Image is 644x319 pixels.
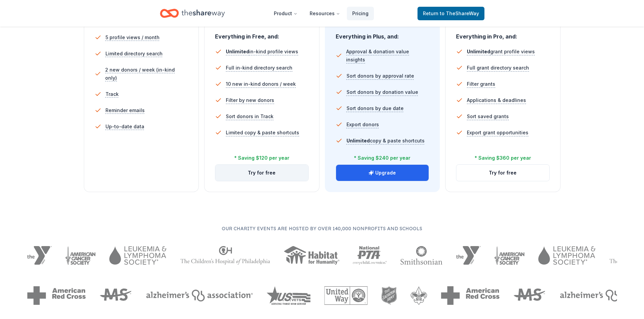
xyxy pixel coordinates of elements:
a: Returnto TheShareWay [418,7,484,20]
a: Pricing [347,7,374,20]
div: * Saving $120 per year [234,154,289,162]
a: Home [160,5,225,21]
span: Sort donors in Track [226,112,273,121]
img: MS [99,286,133,305]
span: Approval & donation value insights [346,48,429,64]
img: YMCA [27,246,52,265]
span: Unlimited [226,49,249,54]
span: Export donors [347,121,379,129]
span: 2 new donors / week (in-kind only) [105,66,188,82]
span: Limited directory search [105,50,163,58]
button: Try for free [456,165,549,181]
span: in-kind profile views [226,49,298,54]
span: Sort donors by due date [347,104,404,112]
img: US Vets [266,286,311,305]
span: 5 profile views / month [105,33,160,42]
span: to TheShareWay [440,10,479,16]
div: * Saving $360 per year [475,154,531,162]
span: Unlimited [347,138,370,143]
span: Filter grants [467,80,495,88]
span: Sort donors by donation value [347,88,418,96]
img: National PTA [353,246,387,265]
img: United Way [324,286,367,305]
img: Habitat for Humanity [284,246,339,265]
span: Export grant opportunities [467,129,528,137]
span: Return [423,9,479,18]
div: Everything in Free, and: [215,27,309,41]
img: Leukemia & Lymphoma Society [109,246,166,265]
img: YMCA [456,246,481,265]
span: Reminder emails [105,106,145,114]
span: copy & paste shortcuts [347,138,425,143]
div: Everything in Pro, and: [456,27,550,41]
p: Our charity events are hosted by over 140,000 nonprofits and schools [27,224,617,233]
span: Full in-kind directory search [226,64,292,72]
span: Filter by new donors [226,96,274,104]
div: * Saving $240 per year [354,154,410,162]
button: Resources [304,7,345,20]
img: MS [513,286,546,305]
span: grant profile views [467,49,535,54]
img: Leukemia & Lymphoma Society [538,246,595,265]
img: American Red Cross [27,286,86,305]
img: Smithsonian [400,246,443,265]
button: Try for free [215,165,308,181]
span: Full grant directory search [467,64,529,72]
span: Track [105,90,119,98]
nav: Main [268,5,374,21]
img: American Cancer Society [494,246,525,265]
span: Limited copy & paste shortcuts [226,129,299,137]
span: Applications & deadlines [467,96,526,104]
div: Everything in Plus, and: [336,27,429,41]
img: The Salvation Army [381,286,397,305]
button: Upgrade [336,165,429,181]
img: The Children's Hospital of Philadelphia [180,246,270,265]
span: 10 new in-kind donors / week [226,80,296,88]
span: Up-to-date data [105,123,144,131]
img: Alzheimers Association [146,290,253,301]
img: American Red Cross [441,286,500,305]
span: Sort saved grants [467,112,509,121]
span: Sort donors by approval rate [347,72,414,80]
span: Unlimited [467,49,490,54]
button: Product [268,7,303,20]
img: American Cancer Society [65,246,96,265]
img: Boy Scouts of America [410,286,427,305]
